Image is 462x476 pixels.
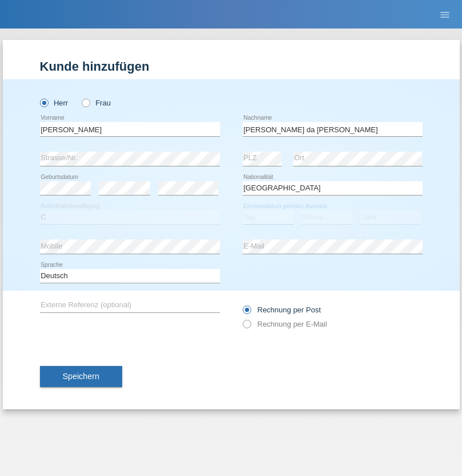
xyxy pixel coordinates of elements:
span: Speichern [63,372,99,381]
label: Rechnung per E-Mail [243,320,327,328]
input: Frau [82,99,89,106]
input: Rechnung per E-Mail [243,320,250,334]
label: Rechnung per Post [243,306,321,314]
h1: Kunde hinzufügen [40,59,423,74]
a: menu [433,11,456,18]
button: Speichern [40,366,122,388]
input: Herr [40,99,47,106]
label: Herr [40,99,69,107]
label: Frau [82,99,111,107]
i: menu [439,9,451,21]
input: Rechnung per Post [243,306,250,320]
